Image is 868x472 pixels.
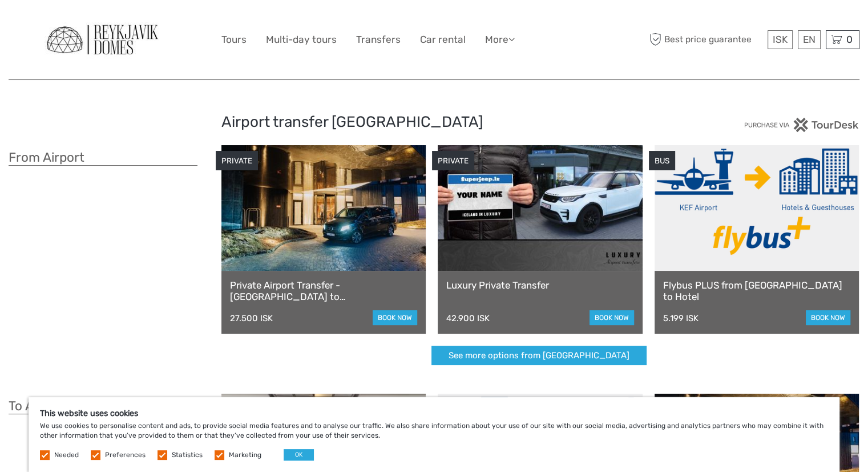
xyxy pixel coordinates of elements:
img: General Info: [40,18,165,62]
label: Preferences [105,450,146,460]
p: We're away right now. Please check back later! [16,20,129,29]
div: We use cookies to personalise content and ads, to provide social media features and to analyse ou... [29,397,839,472]
a: Car rental [420,31,466,48]
span: Best price guarantee [647,30,765,49]
a: Tours [221,31,247,48]
h3: From Airport [9,150,197,166]
a: book now [590,310,634,325]
a: Multi-day tours [266,31,337,48]
h5: This website uses cookies [40,409,828,418]
label: Statistics [172,450,203,460]
h3: To Airport [9,398,197,414]
a: Private Airport Transfer - [GEOGRAPHIC_DATA] to [GEOGRAPHIC_DATA] [230,279,417,303]
button: OK [284,449,314,461]
h2: Airport transfer [GEOGRAPHIC_DATA] [221,113,647,131]
div: PRIVATE [432,151,474,171]
div: BUS [649,151,675,171]
div: 5.199 ISK [663,313,699,323]
a: More [485,31,515,48]
a: book now [806,310,850,325]
div: PRIVATE [216,151,258,171]
div: EN [798,30,821,49]
a: Luxury Private Transfer [446,279,633,291]
label: Marketing [229,450,261,460]
a: Transfers [356,31,401,48]
span: 0 [845,34,854,45]
a: See more options from [GEOGRAPHIC_DATA] [431,346,647,366]
div: 27.500 ISK [230,313,273,323]
span: ISK [773,34,788,45]
img: PurchaseViaTourDesk.png [744,118,859,132]
a: book now [373,310,417,325]
a: Flybus PLUS from [GEOGRAPHIC_DATA] to Hotel [663,279,850,303]
button: Open LiveChat chat widget [131,18,145,31]
div: 42.900 ISK [446,313,490,323]
label: Needed [54,450,79,460]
